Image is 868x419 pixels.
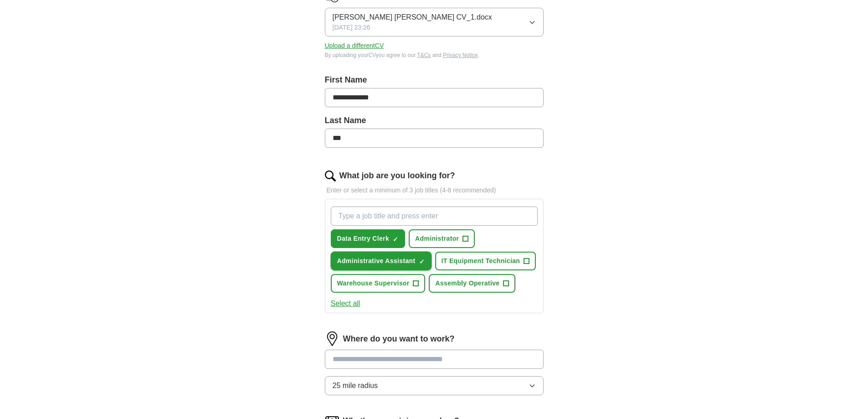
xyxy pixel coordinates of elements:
label: Last Name [325,114,544,127]
span: Assembly Operative [435,279,499,288]
p: Enter or select a minimum of 3 job titles (4-8 recommended) [325,186,544,195]
button: Upload a differentCV [325,41,384,51]
input: Type a job title and press enter [331,207,538,226]
img: search.png [325,171,336,181]
span: Administrator [415,234,459,243]
button: Administrative Assistant✓ [331,252,431,270]
span: Warehouse Supervisor [337,279,410,288]
button: Warehouse Supervisor [331,274,426,293]
span: Data Entry Clerk [337,234,390,243]
span: [PERSON_NAME] [PERSON_NAME] CV_1.docx [333,12,492,23]
button: IT Equipment Technician [435,252,536,270]
span: ✓ [393,236,398,243]
span: Administrative Assistant [337,256,416,266]
label: First Name [325,74,544,86]
button: Data Entry Clerk✓ [331,229,406,248]
span: IT Equipment Technician [442,256,520,266]
span: 25 mile radius [333,380,378,391]
img: location.png [325,331,339,346]
span: ✓ [419,258,425,265]
button: 25 mile radius [325,376,544,395]
div: By uploading your CV you agree to our and . [325,51,544,59]
button: Assembly Operative [429,274,515,293]
label: What job are you looking for? [339,170,455,182]
button: Select all [331,298,360,309]
a: T&Cs [417,52,431,58]
a: Privacy Notice [443,52,478,58]
span: [DATE] 23:26 [333,23,370,32]
label: Where do you want to work? [343,333,455,345]
button: [PERSON_NAME] [PERSON_NAME] CV_1.docx[DATE] 23:26 [325,8,544,36]
button: Administrator [409,229,475,248]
